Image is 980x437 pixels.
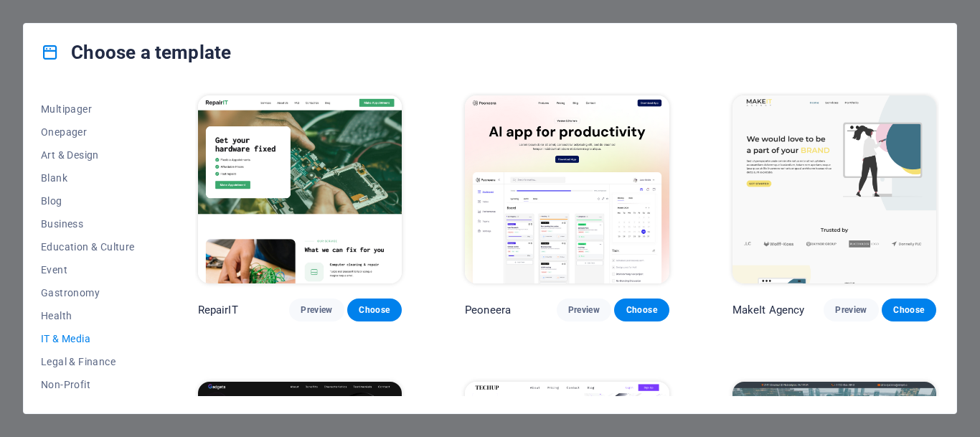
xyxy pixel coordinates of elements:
[465,95,669,283] img: Peoneera
[41,287,135,299] span: Gastronomy
[41,379,135,390] span: Non-Profit
[465,303,511,317] p: Peoneera
[41,189,135,212] button: Blog
[41,144,135,166] button: Art & Design
[41,241,135,253] span: Education & Culture
[41,281,135,304] button: Gastronomy
[626,304,657,316] span: Choose
[289,299,344,321] button: Preview
[882,299,936,321] button: Choose
[557,299,611,321] button: Preview
[41,126,135,138] span: Onepager
[824,299,878,321] button: Preview
[347,299,402,321] button: Choose
[41,373,135,396] button: Non-Profit
[198,95,402,283] img: RepairIT
[198,303,238,317] p: RepairIT
[893,304,925,316] span: Choose
[732,303,805,317] p: MakeIt Agency
[301,304,332,316] span: Preview
[41,350,135,373] button: Legal & Finance
[41,333,135,344] span: IT & Media
[732,95,936,283] img: MakeIt Agency
[41,304,135,327] button: Health
[41,218,135,230] span: Business
[41,264,135,276] span: Event
[41,195,135,207] span: Blog
[41,166,135,189] button: Blank
[41,212,135,235] button: Business
[835,304,867,316] span: Preview
[41,172,135,184] span: Blank
[41,103,135,115] span: Multipager
[41,356,135,367] span: Legal & Finance
[41,98,135,121] button: Multipager
[41,310,135,321] span: Health
[41,41,231,64] h4: Choose a template
[41,258,135,281] button: Event
[41,149,135,161] span: Art & Design
[359,304,390,316] span: Choose
[614,299,669,321] button: Choose
[568,304,600,316] span: Preview
[41,121,135,144] button: Onepager
[41,327,135,350] button: IT & Media
[41,235,135,258] button: Education & Culture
